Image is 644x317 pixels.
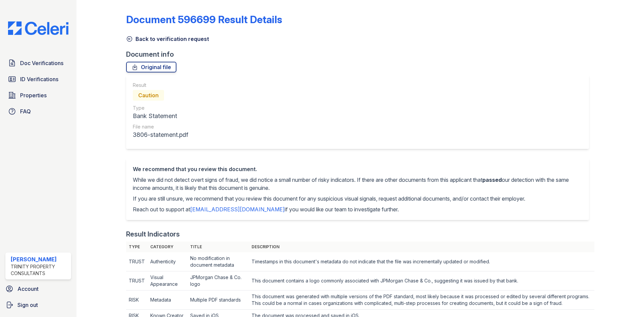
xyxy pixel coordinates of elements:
[133,165,582,173] div: We recommend that you review this document.
[5,72,71,86] a: ID Verifications
[187,271,249,290] td: JPMorgan Chase & Co. logo
[133,111,188,121] div: Bank Statement
[3,282,74,296] a: Account
[187,242,249,252] th: Title
[20,91,47,99] span: Properties
[249,271,594,290] td: This document contains a logo commonly associated with JPMorgan Chase & Co., suggesting it was is...
[126,35,209,43] a: Back to verification request
[126,271,148,290] td: TRUST
[5,105,71,118] a: FAQ
[126,13,282,25] a: Document 596699 Result Details
[11,263,68,277] div: Trinity Property Consultants
[133,195,582,203] p: If you are still unsure, we recommend that you review this document for any suspicious visual sig...
[5,56,71,70] a: Doc Verifications
[5,89,71,102] a: Properties
[148,290,188,310] td: Metadata
[133,130,188,140] div: 3806-statement.pdf
[20,75,58,83] span: ID Verifications
[11,255,68,263] div: [PERSON_NAME]
[3,21,74,35] img: CE_Logo_Blue-a8612792a0a2168367f1c8372b55b34899dd931a85d93a1a3d3e32e68fde9ad4.png
[133,82,188,89] div: Result
[482,176,502,183] span: passed
[148,242,188,252] th: Category
[126,290,148,310] td: RISK
[187,290,249,310] td: Multiple PDF standards
[249,290,594,310] td: This document was generated with multiple versions of the PDF standard, most likely because it wa...
[126,252,148,271] td: TRUST
[3,298,74,312] a: Sign out
[249,242,594,252] th: Description
[187,252,249,271] td: No modification in document metadata
[126,229,180,239] div: Result Indicators
[133,90,164,101] div: Caution
[126,242,148,252] th: Type
[133,105,188,111] div: Type
[148,252,188,271] td: Authenticity
[126,50,594,59] div: Document info
[126,62,176,72] a: Original file
[17,285,39,293] span: Account
[20,107,31,115] span: FAQ
[133,205,582,213] p: Reach out to support at if you would like our team to investigate further.
[17,301,38,309] span: Sign out
[133,123,188,130] div: File name
[190,206,285,213] a: [EMAIL_ADDRESS][DOMAIN_NAME]
[148,271,188,290] td: Visual Appearance
[249,252,594,271] td: Timestamps in this document's metadata do not indicate that the file was incrementally updated or...
[20,59,63,67] span: Doc Verifications
[133,176,582,192] p: While we did not detect overt signs of fraud, we did notice a small number of risky indicators. I...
